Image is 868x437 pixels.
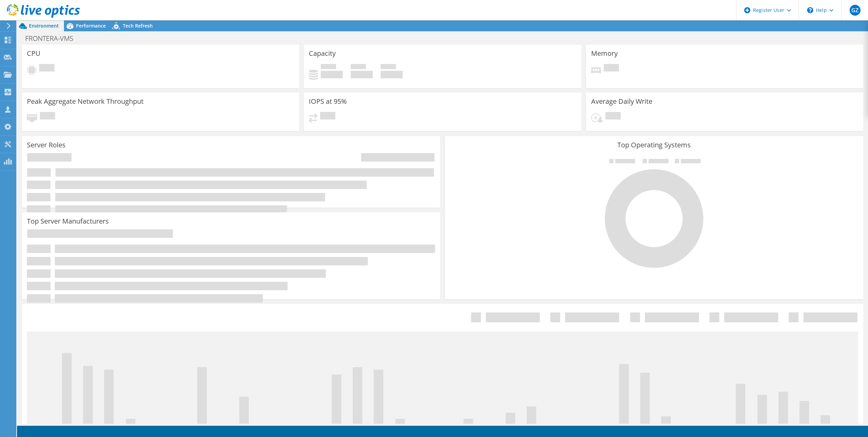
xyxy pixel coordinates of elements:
[76,22,106,29] span: Performance
[321,64,336,71] span: Used
[27,217,109,225] h3: Top Server Manufacturers
[351,64,366,71] span: Free
[27,141,66,149] h3: Server Roles
[604,64,619,73] span: Pending
[309,50,336,57] h3: Capacity
[27,50,40,57] h3: CPU
[381,71,403,78] h4: 0 GiB
[40,112,55,121] span: Pending
[591,50,618,57] h3: Memory
[591,98,652,105] h3: Average Daily Write
[850,5,861,16] span: GZ
[27,98,144,105] h3: Peak Aggregate Network Throughput
[807,7,813,13] svg: \n
[22,35,84,42] h1: FRONTERA-VMS
[123,22,153,29] span: Tech Refresh
[321,71,343,78] h4: 0 GiB
[39,64,54,73] span: Pending
[351,71,373,78] h4: 0 GiB
[450,141,858,149] h3: Top Operating Systems
[29,22,59,29] span: Environment
[309,98,347,105] h3: IOPS at 95%
[320,112,335,121] span: Pending
[381,64,396,71] span: Total
[605,112,621,121] span: Pending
